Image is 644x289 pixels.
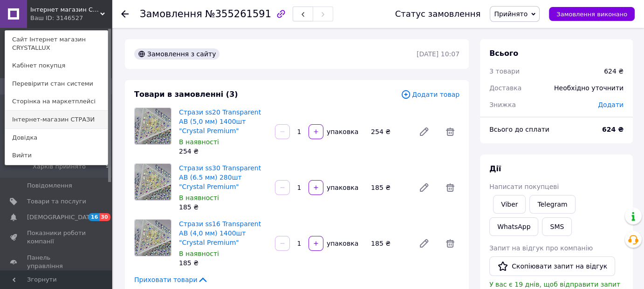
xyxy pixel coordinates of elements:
span: Замовлення виконано [556,11,627,18]
span: 9 [106,162,109,171]
div: 254 ₴ [367,125,411,138]
a: Вийти [5,147,108,164]
span: Доставка [489,84,521,92]
a: Інтернет-магазин СТРАЗИ [5,111,108,128]
span: Додати товар [401,89,459,100]
div: 624 ₴ [604,67,623,76]
span: Всього до сплати [489,126,549,133]
time: [DATE] 10:07 [417,50,459,58]
span: 30 [99,213,110,221]
div: 185 ₴ [367,181,411,194]
span: Видалити [441,122,459,141]
span: Прийнято [494,10,528,18]
span: Знижка [489,101,516,108]
button: Замовлення виконано [549,7,635,21]
a: Сторінка на маркетплейсі [5,93,108,110]
a: Редагувати [415,122,433,141]
img: Стрази ss20 Transparent AB (5,0 мм) 1400шт "Crystal Premium" [135,108,171,144]
span: Повідомлення [27,181,72,190]
span: 16 [89,213,99,221]
div: 185 ₴ [367,237,411,250]
div: 254 ₴ [179,147,267,156]
a: Редагувати [415,234,433,253]
span: Дії [489,164,501,173]
span: [DEMOGRAPHIC_DATA] [27,213,96,222]
span: Показники роботи компанії [27,229,86,246]
a: Довідка [5,129,108,147]
span: Запит на відгук про компанію [489,244,593,252]
span: Всього [489,49,518,58]
div: Необхідно уточнити [548,78,629,98]
span: Написати покупцеві [489,183,559,190]
a: Стрази ss30 Transparent AB (6.5 мм) 280шт "Crystal Premium" [179,164,261,190]
span: Товари та послуги [27,197,86,206]
a: Стрази ss16 Transparent AB (4,0 мм) 1400шт "Crystal Premium" [179,220,261,246]
span: Панель управління [27,254,86,270]
button: SMS [542,217,572,236]
span: Додати [598,101,623,108]
span: В наявності [179,194,219,202]
span: Замовлення [140,8,202,20]
div: 185 ₴ [179,258,267,268]
a: Кабінет покупця [5,57,108,74]
span: Інтернет магазин CRYSTALLUX [30,6,100,14]
a: Сайт Інтернет магазин CRYSTALLUX [5,31,108,57]
span: Видалити [441,234,459,253]
a: Перевірити стан системи [5,75,108,93]
span: Приховати товари [134,275,208,284]
a: Viber [493,195,526,214]
span: В наявності [179,138,219,146]
a: Telegram [529,195,575,214]
a: Редагувати [415,178,433,197]
div: 185 ₴ [179,202,267,212]
a: WhatsApp [489,217,538,236]
span: Видалити [441,178,459,197]
div: упаковка [324,183,359,192]
div: упаковка [324,127,359,136]
img: Стрази ss30 Transparent AB (6.5 мм) 280шт "Crystal Premium" [135,164,171,200]
span: Харків прийнято [33,162,86,171]
div: Ваш ID: 3146527 [30,14,69,22]
img: Стрази ss16 Transparent AB (4,0 мм) 1400шт "Crystal Premium" [135,220,171,256]
span: Товари в замовленні (3) [134,90,238,99]
button: Скопіювати запит на відгук [489,256,615,276]
div: упаковка [324,239,359,248]
span: №355261591 [205,8,271,20]
div: Повернутися назад [121,9,129,19]
div: Статус замовлення [395,9,481,19]
a: Стрази ss20 Transparent AB (5,0 мм) 1400шт "Crystal Premium" [179,108,261,134]
b: 624 ₴ [602,126,623,133]
span: В наявності [179,250,219,257]
div: Замовлення з сайту [134,48,219,60]
span: 3 товари [489,67,520,75]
